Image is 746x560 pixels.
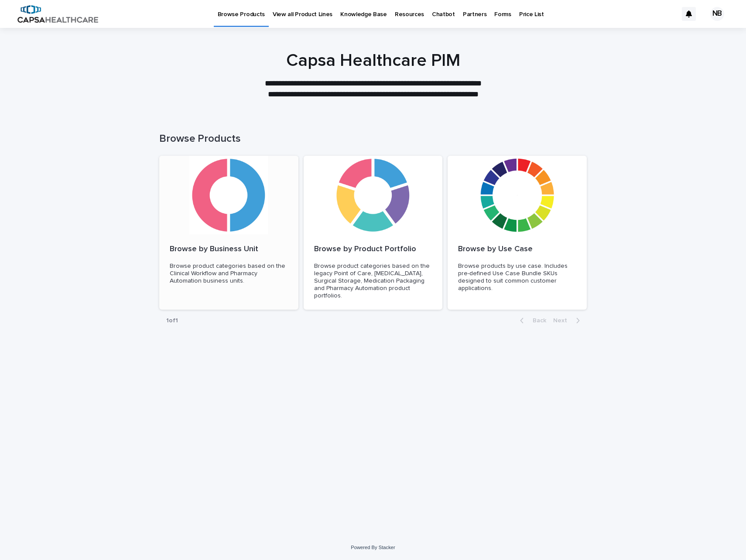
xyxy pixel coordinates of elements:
h1: Browse Products [159,133,587,145]
p: Browse products by use case. Includes pre-defined Use Case Bundle SKUs designed to suit common cu... [458,263,576,292]
img: B5p4sRfuTuC72oLToeu7 [17,5,98,23]
a: Powered By Stacker [351,545,395,550]
span: Next [553,318,572,324]
a: Browse by Use CaseBrowse products by use case. Includes pre-defined Use Case Bundle SKUs designed... [448,156,587,310]
p: Browse product categories based on the legacy Point of Care, [MEDICAL_DATA], Surgical Storage, Me... [314,263,432,299]
a: Browse by Product PortfolioBrowse product categories based on the legacy Point of Care, [MEDICAL_... [304,156,443,310]
a: Browse by Business UnitBrowse product categories based on the Clinical Workflow and Pharmacy Auto... [159,156,298,310]
p: Browse by Use Case [458,245,576,254]
p: Browse by Product Portfolio [314,245,432,254]
p: Browse by Business Unit [170,245,288,254]
button: Back [513,317,550,324]
p: 1 of 1 [159,310,185,331]
h1: Capsa Healthcare PIM [159,50,587,71]
button: Next [550,317,587,324]
div: NB [710,7,724,21]
span: Back [527,318,546,324]
p: Browse product categories based on the Clinical Workflow and Pharmacy Automation business units. [170,263,288,284]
